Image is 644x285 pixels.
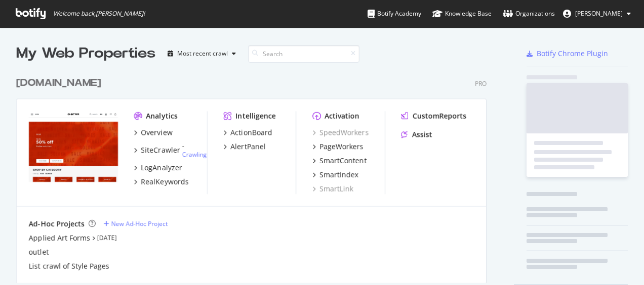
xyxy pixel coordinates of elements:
a: Crawling [182,150,207,159]
div: Botify Chrome Plugin [537,49,608,59]
div: Organizations [503,9,555,19]
a: Assist [401,129,432,139]
input: Search [248,45,359,63]
div: New Ad-Hoc Project [111,219,168,228]
a: AlertPanel [224,141,266,152]
a: RealKeywords [134,177,189,187]
a: SiteCrawler- Crawling [134,141,207,159]
div: SiteCrawler [141,145,180,155]
div: CustomReports [413,111,467,121]
a: SmartLink [312,184,353,194]
a: ActionBoard [224,127,272,137]
div: Analytics [146,111,178,121]
a: New Ad-Hoc Project [104,219,168,228]
div: Intelligence [236,111,276,121]
a: Overview [134,127,173,137]
span: Welcome back, [PERSON_NAME] ! [53,10,145,18]
a: PageWorkers [312,141,364,152]
div: LogAnalyzer [141,163,182,173]
a: List crawl of Style Pages [29,261,109,271]
div: Assist [412,129,432,139]
a: CustomReports [401,111,467,121]
div: ActionBoard [231,127,272,137]
div: SmartIndex [319,170,358,180]
a: Botify Chrome Plugin [527,49,608,59]
div: [DOMAIN_NAME] [16,76,101,90]
span: Alexa Kiradzhibashyan [575,9,623,18]
div: Knowledge Base [432,9,492,19]
a: SmartIndex [312,170,358,180]
div: Activation [325,111,359,121]
a: outlet [29,247,49,257]
div: SmartContent [319,156,367,166]
div: AlertPanel [231,141,266,152]
div: PageWorkers [319,141,364,152]
a: [DATE] [97,233,117,242]
a: SmartContent [312,156,367,166]
button: Most recent crawl [164,45,240,62]
div: Overview [141,127,173,137]
div: Pro [475,79,487,88]
a: LogAnalyzer [134,163,182,173]
div: RealKeywords [141,177,189,187]
img: www.g-star.com [29,111,118,182]
button: [PERSON_NAME] [555,6,639,22]
a: SpeedWorkers [312,127,369,137]
a: Applied Art Forms [29,233,90,243]
div: grid [16,64,495,283]
div: Ad-Hoc Projects [29,219,85,229]
a: [DOMAIN_NAME] [16,76,105,90]
div: My Web Properties [16,43,155,64]
div: Botify Academy [368,9,421,19]
div: - [182,141,207,159]
div: Most recent crawl [177,51,228,57]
